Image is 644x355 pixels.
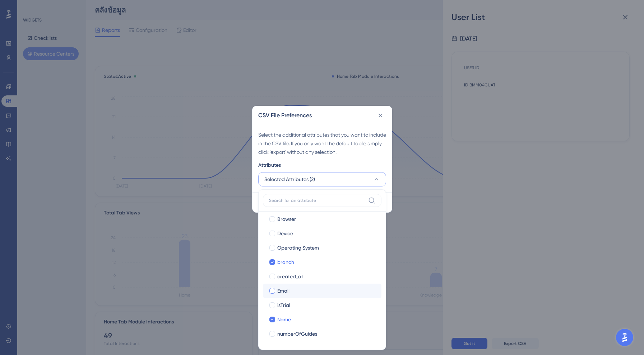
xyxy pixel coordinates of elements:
span: Selected Attributes (2) [264,175,315,184]
span: Name [277,315,291,324]
input: Search for an attribute [269,198,365,203]
span: Email [277,287,289,295]
span: isTrial [277,301,290,309]
span: Device [277,229,293,238]
div: Select the additional attributes that you want to include in the CSV file. If you only want the d... [258,131,386,156]
h2: CSV File Preferences [258,111,312,120]
span: Attributes [258,161,281,169]
iframe: UserGuiding AI Assistant Launcher [614,327,635,348]
span: branch [277,258,294,266]
span: created_at [277,272,303,281]
span: numberOfGuides [277,330,317,338]
span: Browser [277,215,296,223]
span: Operating System [277,243,319,252]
